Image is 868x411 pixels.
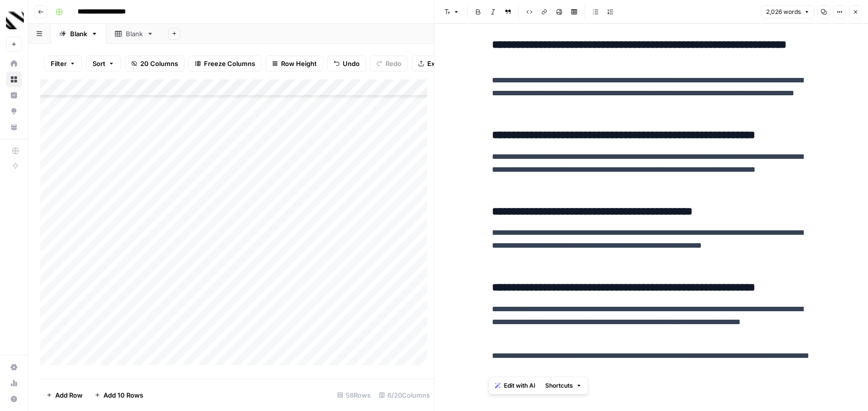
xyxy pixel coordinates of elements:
[333,387,375,403] div: 58 Rows
[6,375,22,391] a: Usage
[327,56,366,71] button: Undo
[6,359,22,375] a: Settings
[89,387,149,403] button: Add 10 Rows
[266,56,323,71] button: Row Height
[6,87,22,103] a: Insights
[6,391,22,407] button: Help + Support
[70,29,87,39] div: Blank
[44,56,82,71] button: Filter
[6,56,22,71] a: Home
[343,59,360,68] span: Undo
[40,387,89,403] button: Add Row
[412,56,469,71] button: Export CSV
[140,59,178,68] span: 20 Columns
[504,381,535,390] span: Edit with AI
[6,8,22,33] button: Workspace: Canyon
[189,56,262,71] button: Freeze Columns
[6,11,24,29] img: Canyon Logo
[204,59,255,68] span: Freeze Columns
[93,59,105,68] span: Sort
[126,29,143,39] div: Blank
[370,56,408,71] button: Redo
[6,119,22,135] a: Your Data
[762,5,814,18] button: 2,026 words
[766,7,801,16] span: 2,026 words
[281,59,317,68] span: Row Height
[386,59,401,68] span: Redo
[51,24,106,44] a: Blank
[55,390,83,400] span: Add Row
[375,387,434,403] div: 6/20 Columns
[6,103,22,119] a: Opportunities
[125,56,185,71] button: 20 Columns
[545,381,573,390] span: Shortcuts
[541,379,586,392] button: Shortcuts
[491,379,539,392] button: Edit with AI
[6,71,22,87] a: Browse
[103,390,143,400] span: Add 10 Rows
[51,59,67,68] span: Filter
[86,56,121,71] button: Sort
[427,59,463,68] span: Export CSV
[106,24,162,44] a: Blank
